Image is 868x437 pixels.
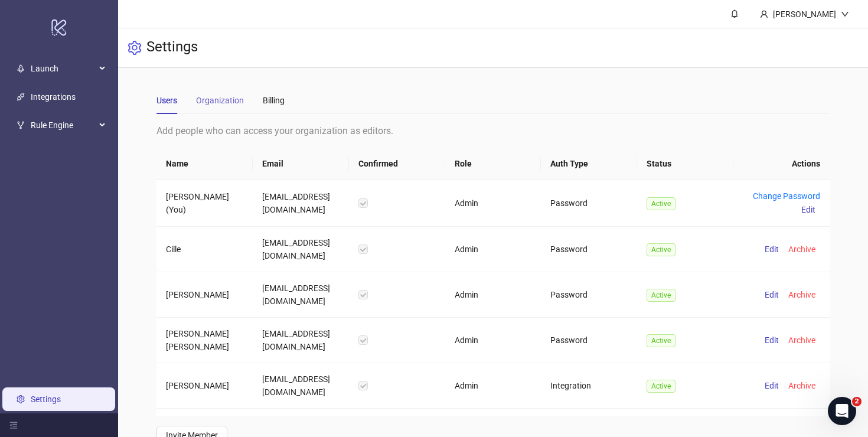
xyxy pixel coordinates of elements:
span: Active [647,380,676,393]
button: Edit [760,333,784,347]
span: Edit [765,381,779,390]
iframe: Intercom live chat [828,397,856,425]
th: Name [156,148,253,180]
td: [EMAIL_ADDRESS][DOMAIN_NAME] [253,227,349,272]
span: Active [647,243,676,256]
th: Actions [733,148,830,180]
button: Edit [760,288,784,302]
span: Archive [788,381,815,390]
td: Password [541,318,637,363]
span: down [841,10,849,18]
div: Users [156,94,177,107]
div: Organization [196,94,244,107]
span: Edit [765,335,779,345]
td: [PERSON_NAME] [PERSON_NAME] [156,318,253,363]
td: Integration [541,363,637,409]
button: Archive [784,379,820,393]
td: Password [541,227,637,272]
td: Password [541,272,637,318]
span: Active [647,334,676,347]
span: fork [17,121,25,129]
th: Status [637,148,733,180]
span: Archive [788,244,815,254]
td: Password [541,180,637,227]
td: [EMAIL_ADDRESS][DOMAIN_NAME] [253,272,349,318]
td: Admin [445,227,541,272]
th: Email [253,148,349,180]
td: [PERSON_NAME] (You) [156,180,253,227]
button: Archive [784,242,820,256]
h3: Settings [146,38,198,58]
a: Change Password [753,191,820,201]
span: user [760,10,768,18]
span: 2 [852,397,862,406]
th: Confirmed [349,148,445,180]
span: Archive [788,335,815,345]
button: Edit [760,379,784,393]
span: Active [647,289,676,302]
td: Admin [445,180,541,227]
td: Admin [445,272,541,318]
a: Settings [31,394,61,404]
td: Cille [156,227,253,272]
span: rocket [17,64,25,73]
span: menu-fold [9,421,18,429]
a: Integrations [31,92,76,102]
span: Archive [788,290,815,299]
span: setting [128,41,142,55]
div: Add people who can access your organization as editors. [156,123,830,138]
button: Edit [797,203,820,217]
td: [PERSON_NAME] [156,272,253,318]
span: Launch [31,57,96,80]
td: [EMAIL_ADDRESS][DOMAIN_NAME] [253,318,349,363]
td: [EMAIL_ADDRESS][DOMAIN_NAME] [253,363,349,409]
td: [EMAIL_ADDRESS][DOMAIN_NAME] [253,180,349,227]
span: Edit [765,290,779,299]
td: Admin [445,318,541,363]
span: Edit [801,205,815,214]
th: Role [445,148,541,180]
button: Archive [784,333,820,347]
div: [PERSON_NAME] [768,8,841,21]
td: Admin [445,363,541,409]
button: Archive [784,288,820,302]
button: Edit [760,242,784,256]
div: Billing [263,94,285,107]
span: Edit [765,244,779,254]
td: [PERSON_NAME] [156,363,253,409]
span: Rule Engine [31,113,96,137]
th: Auth Type [541,148,637,180]
span: bell [730,9,739,18]
span: Active [647,197,676,210]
